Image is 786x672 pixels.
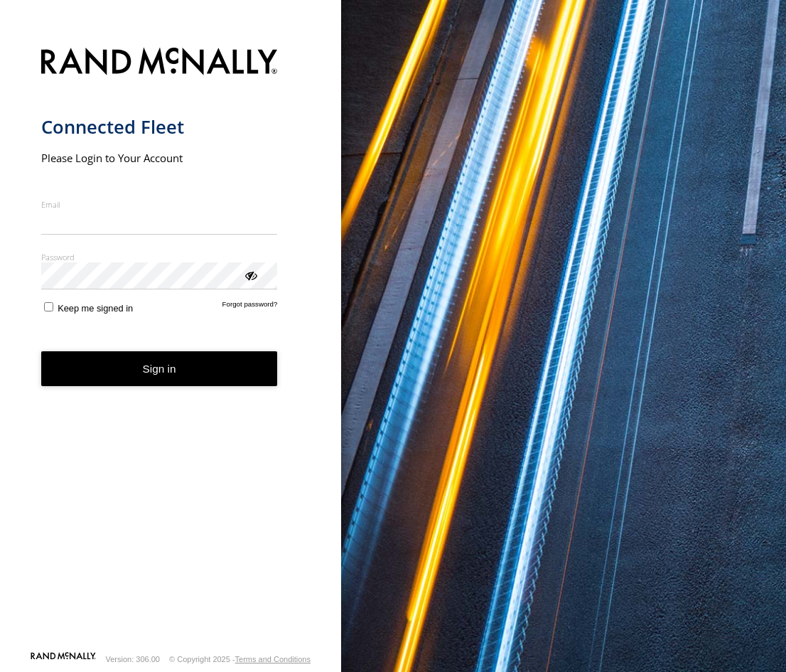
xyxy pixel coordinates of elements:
[41,199,278,210] label: Email
[41,115,278,139] h1: Connected Fleet
[41,252,278,262] label: Password
[44,302,53,311] input: Keep me signed in
[41,351,278,386] button: Sign in
[58,303,133,314] span: Keep me signed in
[243,267,257,282] div: ViewPassword
[235,655,311,663] a: Terms and Conditions
[41,151,278,165] h2: Please Login to Your Account
[41,39,301,651] form: main
[222,300,278,314] a: Forgot password?
[169,655,311,663] div: © Copyright 2025 -
[106,655,160,663] div: Version: 306.00
[31,652,96,666] a: Visit our Website
[41,45,278,81] img: Rand McNally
